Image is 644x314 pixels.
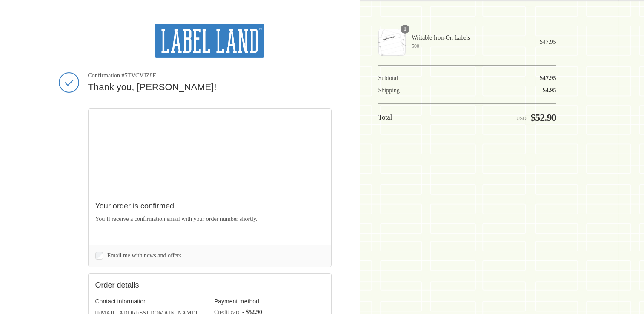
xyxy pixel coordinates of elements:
[378,87,400,94] span: Shipping
[378,29,406,56] img: write on me label
[543,87,556,94] span: $4.95
[378,74,433,82] th: Subtotal
[378,114,392,121] span: Total
[88,72,332,80] span: Confirmation #5TVCVJZ8E
[540,75,556,81] span: $47.95
[95,214,324,223] p: You’ll receive a confirmation email with your order number shortly.
[95,297,206,305] h3: Contact information
[540,39,556,45] span: $47.95
[412,42,528,50] span: 500
[95,201,324,211] h2: Your order is confirmed
[412,34,528,42] span: Writable Iron-On Labels
[214,297,324,305] h3: Payment method
[89,109,331,194] div: Google map displaying pin point of shipping address: Aurora, Illinois
[516,115,527,121] span: USD
[530,112,556,123] span: $52.90
[155,24,264,58] img: Label Land
[89,109,332,194] iframe: Google map displaying pin point of shipping address: Aurora, Illinois
[95,280,210,290] h2: Order details
[88,81,332,94] h2: Thank you, [PERSON_NAME]!
[107,252,181,259] span: Email me with news and offers
[401,25,409,34] span: 1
